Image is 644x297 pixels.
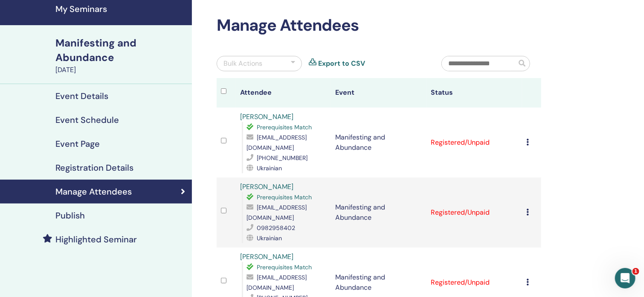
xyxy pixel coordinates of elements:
h4: Highlighted Seminar [55,234,137,245]
span: Prerequisites Match [257,193,312,201]
td: Manifesting and Abundance [331,178,426,247]
span: [EMAIL_ADDRESS][DOMAIN_NAME] [247,134,307,151]
span: Prerequisites Match [257,263,312,271]
a: [PERSON_NAME] [240,112,293,121]
div: Manifesting and Abundance [55,36,187,65]
a: Manifesting and Abundance[DATE] [50,36,192,75]
th: Status [426,78,522,108]
a: [PERSON_NAME] [240,182,293,191]
h4: Event Page [55,139,100,149]
span: Ukrainian [257,234,282,242]
span: 1 [632,268,639,275]
span: [PHONE_NUMBER] [257,154,307,162]
h4: Event Details [55,91,108,101]
h4: Registration Details [55,163,133,173]
div: [DATE] [55,65,187,75]
h2: Manage Attendees [217,16,541,35]
span: [EMAIL_ADDRESS][DOMAIN_NAME] [247,274,307,291]
h4: Manage Attendees [55,186,132,197]
span: 0982958402 [257,224,295,232]
a: Export to CSV [318,58,365,69]
span: Ukrainian [257,164,282,172]
a: [PERSON_NAME] [240,252,293,261]
span: Prerequisites Match [257,123,312,131]
h4: My Seminars [55,4,187,14]
div: Bulk Actions [223,58,262,69]
td: Manifesting and Abundance [331,108,426,178]
h4: Publish [55,210,85,221]
th: Event [331,78,426,108]
iframe: Intercom live chat [615,268,635,288]
span: [EMAIL_ADDRESS][DOMAIN_NAME] [247,204,307,221]
th: Attendee [236,78,331,108]
h4: Event Schedule [55,115,119,125]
